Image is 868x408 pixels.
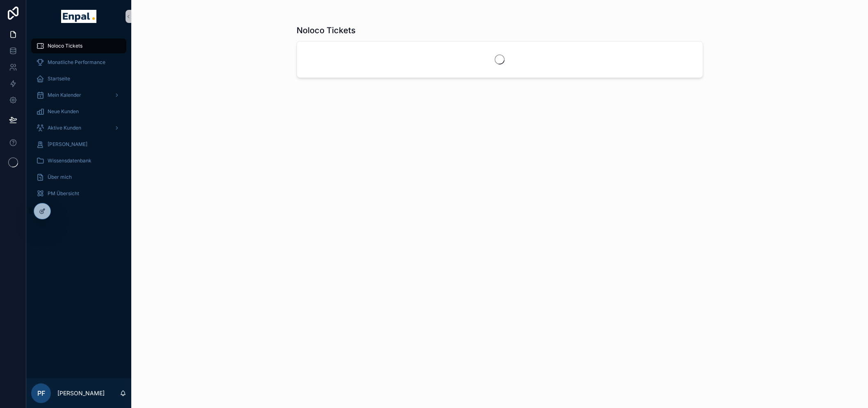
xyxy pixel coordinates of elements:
p: [PERSON_NAME] [57,389,105,397]
a: [PERSON_NAME] [31,137,126,152]
span: Noloco Tickets [48,43,82,49]
a: Mein Kalender [31,88,126,103]
span: Über mich [48,174,72,180]
span: PF [37,388,45,398]
a: Über mich [31,170,126,185]
span: Wissensdatenbank [48,157,91,164]
h1: Noloco Tickets [297,25,356,36]
a: Wissensdatenbank [31,153,126,168]
a: Aktive Kunden [31,121,126,135]
a: Neue Kunden [31,104,126,119]
div: scrollable content [26,33,131,212]
a: Monatliche Performance [31,55,126,70]
span: Mein Kalender [48,92,81,98]
span: Startseite [48,75,70,82]
a: Startseite [31,71,126,86]
img: App logo [61,10,96,23]
span: Monatliche Performance [48,59,105,66]
span: [PERSON_NAME] [48,141,87,148]
span: PM Übersicht [48,190,79,197]
a: PM Übersicht [31,186,126,201]
span: Aktive Kunden [48,125,81,131]
span: Neue Kunden [48,108,79,115]
a: Noloco Tickets [31,39,126,53]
